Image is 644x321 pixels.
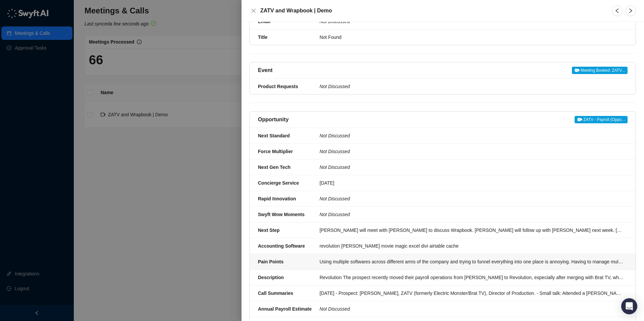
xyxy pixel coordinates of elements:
[258,243,305,249] strong: Accounting Software
[320,258,624,265] div: Using multiple softwares across different arms of the company and trying to funnel everything int...
[572,67,628,74] span: Meeting Booked: ZATV...
[320,34,624,41] div: Not Found
[628,8,633,13] span: right
[258,291,293,296] strong: Call Summaries
[320,84,350,89] i: Not Discussed
[320,196,350,201] i: Not Discussed
[258,212,305,217] strong: Swyft Wow Moments
[320,290,624,297] div: [DATE] - Prospect: [PERSON_NAME], ZATV (formerly Electric Monster/Brat TV), Director of Productio...
[251,8,256,13] span: close
[320,179,624,187] div: [DATE]
[258,228,280,233] strong: Next Step
[258,275,284,280] strong: Description
[572,66,628,74] a: Meeting Booked: ZATV...
[260,7,604,15] h5: ZATV and Wrapbook | Demo
[320,133,350,138] i: Not Discussed
[258,116,289,124] h5: Opportunity
[320,227,624,234] div: [PERSON_NAME] will meet with [PERSON_NAME] to discuss Wrapbook. [PERSON_NAME] will follow up with...
[320,242,624,250] div: revolution [PERSON_NAME] movie magic excel divi airtable cache
[621,298,637,314] div: Open Intercom Messenger
[575,116,628,124] a: ZATV - Payroll (Oppo...
[258,180,299,186] strong: Concierge Service
[320,274,624,281] div: Revolution The prospect recently moved their payroll operations from [PERSON_NAME] to Revolution,...
[258,66,273,74] h5: Event
[258,259,283,264] strong: Pain Points
[258,35,268,40] strong: Title
[258,84,298,89] strong: Product Requests
[320,165,350,170] i: Not Discussed
[250,7,258,15] button: Close
[320,149,350,154] i: Not Discussed
[258,165,290,170] strong: Next Gen Tech
[258,306,312,312] strong: Annual Payroll Estimate
[575,116,628,123] span: ZATV - Payroll (Oppo...
[258,196,296,201] strong: Rapid Innovation
[614,8,620,13] span: left
[258,149,293,154] strong: Force Multiplier
[258,133,290,138] strong: Next Standard
[320,306,350,312] i: Not Discussed
[320,212,350,217] i: Not Discussed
